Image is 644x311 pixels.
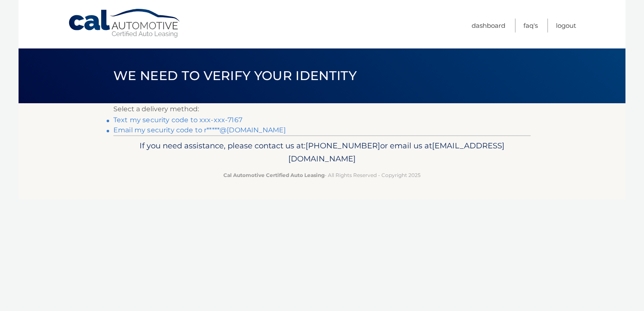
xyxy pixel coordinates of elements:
[223,172,325,178] strong: Cal Automotive Certified Auto Leasing
[556,19,576,32] a: Logout
[523,19,538,32] a: FAQ's
[113,68,357,83] span: We need to verify your identity
[113,116,242,124] a: Text my security code to xxx-xxx-7167
[472,19,505,32] a: Dashboard
[306,141,380,150] span: [PHONE_NUMBER]
[113,103,531,115] p: Select a delivery method:
[119,171,525,180] p: - All Rights Reserved - Copyright 2025
[113,126,286,134] a: Email my security code to r*****@[DOMAIN_NAME]
[119,139,525,166] p: If you need assistance, please contact us at: or email us at
[68,8,182,38] a: Cal Automotive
